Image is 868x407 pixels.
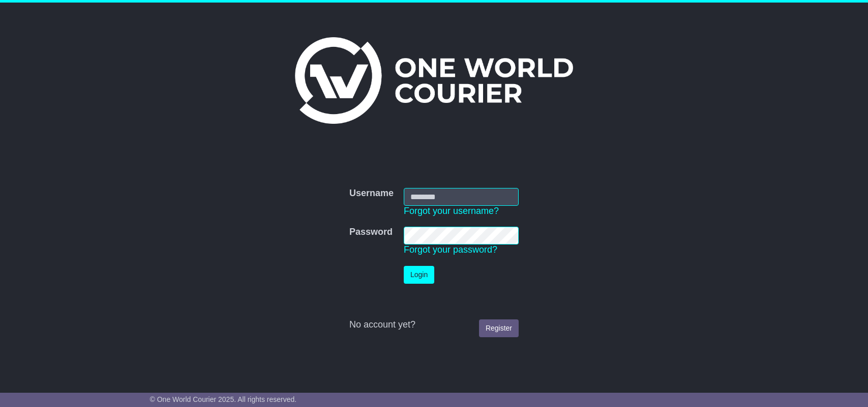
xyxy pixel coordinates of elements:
[150,395,297,403] span: © One World Courier 2025. All rights reserved.
[349,319,519,331] div: No account yet?
[349,227,393,238] label: Password
[479,319,519,337] a: Register
[404,266,434,284] button: Login
[349,188,394,199] label: Username
[295,37,573,124] img: One World
[404,245,497,255] a: Forgot your password?
[404,206,499,216] a: Forgot your username?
